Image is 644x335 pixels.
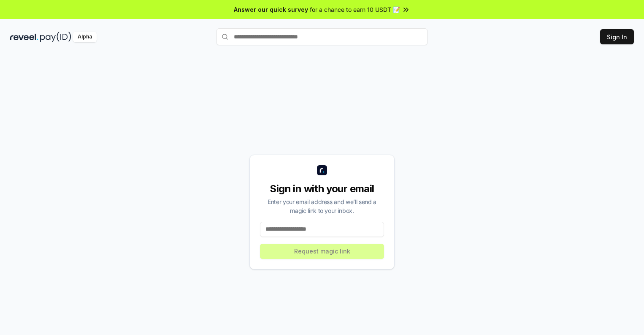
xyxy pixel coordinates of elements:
[260,197,384,215] div: Enter your email address and we’ll send a magic link to your inbox.
[600,29,634,44] button: Sign In
[40,32,71,42] img: pay_id
[10,32,38,42] img: reveel_dark
[317,165,327,175] img: logo_small
[73,32,97,42] div: Alpha
[310,5,400,14] span: for a chance to earn 10 USDT 📝
[234,5,308,14] span: Answer our quick survey
[260,182,384,196] div: Sign in with your email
